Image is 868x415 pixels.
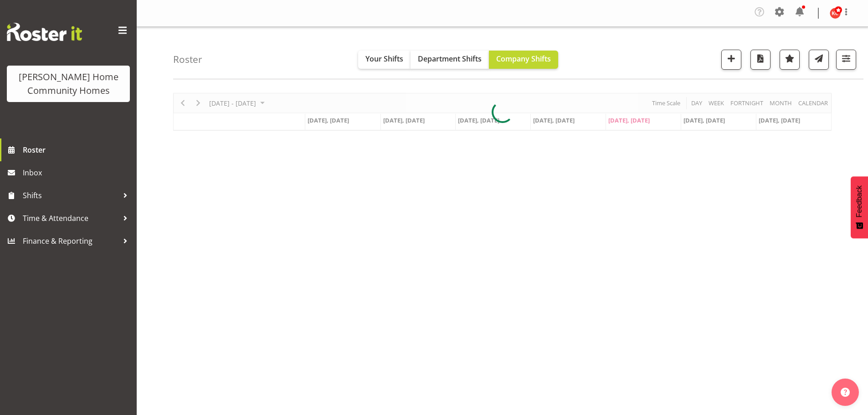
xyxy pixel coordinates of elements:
[855,185,863,217] span: Feedback
[418,54,482,64] span: Department Shifts
[841,388,850,397] img: help-xxl-2.png
[7,23,82,41] img: Rosterit website logo
[23,166,132,179] span: Inbox
[23,143,132,157] span: Roster
[809,50,829,70] button: Send a list of all shifts for the selected filtered period to all rostered employees.
[16,70,121,97] div: [PERSON_NAME] Home Community Homes
[23,189,118,202] span: Shifts
[721,50,741,70] button: Add a new shift
[173,54,202,65] h4: Roster
[836,50,856,70] button: Filter Shifts
[23,211,118,225] span: Time & Attendance
[830,8,841,19] img: kirsty-crossley8517.jpg
[411,51,489,69] button: Department Shifts
[496,54,551,64] span: Company Shifts
[23,234,118,248] span: Finance & Reporting
[489,51,558,69] button: Company Shifts
[358,51,411,69] button: Your Shifts
[851,176,868,238] button: Feedback - Show survey
[750,50,770,70] button: Download a PDF of the roster according to the set date range.
[780,50,800,70] button: Highlight an important date within the roster.
[365,54,403,64] span: Your Shifts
